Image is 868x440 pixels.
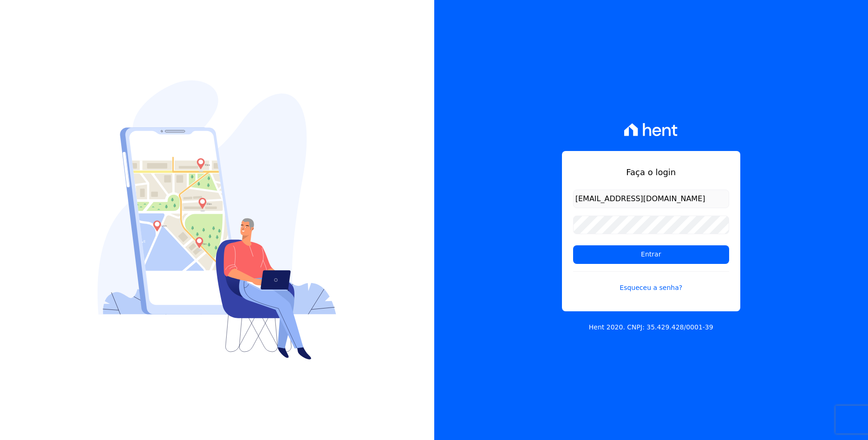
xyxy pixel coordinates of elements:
[573,166,729,178] h1: Faça o login
[573,190,729,208] input: Email
[589,322,713,332] p: Hent 2020. CNPJ: 35.429.428/0001-39
[573,271,729,293] a: Esqueceu a senha?
[573,245,729,264] input: Entrar
[98,80,336,360] img: Login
